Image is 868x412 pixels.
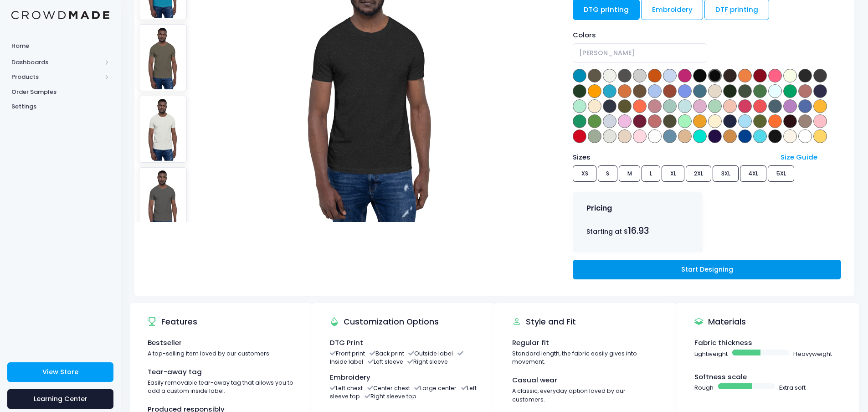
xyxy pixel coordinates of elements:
[779,383,806,392] span: Extra soft
[148,367,294,377] div: Tear-away tag
[11,58,102,67] span: Dashboards
[694,383,714,392] span: Rough
[42,367,78,376] span: View Store
[512,350,659,366] div: Standard length, the fabric easily gives into movement.
[367,384,410,392] li: Center chest
[512,309,576,335] div: Style and Fit
[330,350,365,357] li: Front print
[694,338,841,348] div: Fabric thickness
[512,338,659,348] div: Regular fit
[148,338,294,348] div: Bestseller
[512,387,659,404] div: A classic, everyday option loved by our customers.
[569,152,776,162] div: Sizes
[148,350,294,358] div: A top-selling item loved by our customers.
[793,350,832,359] span: Heavyweight
[330,350,463,366] li: Inside label
[11,72,102,82] span: Products
[694,350,728,359] span: Lightweight
[414,384,457,392] li: Large center
[7,389,113,409] a: Learning Center
[407,358,448,366] li: Right sleeve
[370,350,404,357] li: Back print
[573,43,707,63] span: Black Heather
[11,88,109,97] span: Order Samples
[11,11,109,20] img: Logo
[694,372,841,382] div: Softness scale
[365,392,416,400] li: Right sleeve top
[148,379,294,396] div: Easily removable tear-away tag that allows you to add a custom inside label.
[573,260,841,279] a: Start Designing
[408,350,453,357] li: Outside label
[330,309,439,335] div: Customization Options
[7,362,113,382] a: View Store
[732,350,789,355] span: Basic example
[573,30,841,40] div: Colors
[34,394,87,403] span: Learning Center
[11,41,109,51] span: Home
[586,204,612,213] h4: Pricing
[330,384,477,401] li: Left sleeve top
[586,224,689,237] div: Starting at $
[512,375,659,385] div: Casual wear
[330,338,477,348] div: DTG Print
[579,48,635,58] span: Black Heather
[148,309,197,335] div: Features
[330,372,477,382] div: Embroidery
[11,102,109,111] span: Settings
[330,384,363,392] li: Left chest
[628,225,649,237] span: 16.93
[368,358,403,366] li: Left sleeve
[694,309,746,335] div: Materials
[781,152,817,162] a: Size Guide
[718,383,775,389] span: Basic example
